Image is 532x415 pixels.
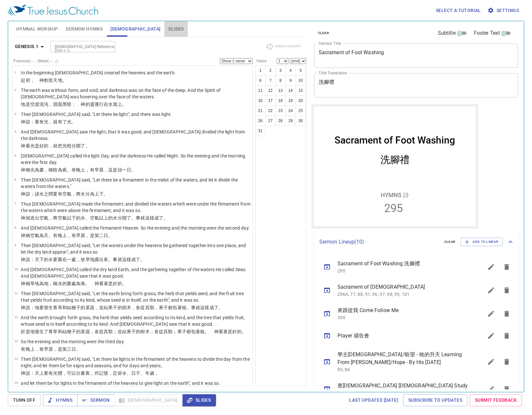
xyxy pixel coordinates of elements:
a: Last updated [DATE] [347,394,401,406]
span: 4 [14,130,16,133]
input: Type Bible Reference [52,43,103,50]
wh4325: 分開了 [118,215,168,220]
wh3318: 青草 [48,329,246,334]
iframe: from-child [311,104,478,229]
button: 7 [265,75,276,86]
p: 神 [21,256,250,263]
p: 神 [21,119,172,125]
wh4723: 處為海 [71,281,127,286]
span: 14 [14,357,18,360]
a: Subscribe to Updates [403,394,467,406]
wh2822: 分開了 [71,143,90,148]
wh216: 暗 [67,143,90,148]
span: Sacrament of [DEMOGRAPHIC_DATA] [337,283,468,291]
span: 6 [14,178,16,181]
button: 12 [265,85,276,96]
button: 16 [255,95,266,106]
button: 18 [275,95,286,106]
span: [DEMOGRAPHIC_DATA] [110,25,160,33]
wh7307: 運行 [95,102,127,107]
button: 1 [255,65,266,76]
wh2232: 種子 [71,305,223,310]
wh1877: 和結 [58,329,246,334]
wh3117: 。 [131,167,136,172]
button: 10 [296,75,306,86]
wh6212: ，各從其類 [90,329,246,334]
wh1242: ，這是頭一 [104,167,136,172]
button: 13 [275,85,286,96]
wh8414: 混沌 [39,102,127,107]
p: 神 [21,215,250,221]
span: 9 [14,243,16,247]
wh259: 日 [127,167,136,172]
wh7549: ，將空氣 [48,215,168,220]
wh2232: 種子 [67,329,246,334]
span: Prayer 禱告會 [337,332,468,340]
span: Last updated [DATE] [349,396,398,404]
wh6212: ，並結 [95,305,223,310]
wh8478: 的水 [76,215,168,220]
wh8432: 要有空氣 [53,191,108,196]
span: Submit Feedback [475,396,517,404]
p: 神 [21,143,250,149]
wh914: 。 [85,143,90,148]
wh2896: ，就把光 [48,143,90,148]
span: 13 [14,339,18,343]
wh3220: 。 神 [85,281,127,286]
wh1242: ，是第三 [53,346,81,352]
p: 295 [337,268,468,274]
p: 神 [21,370,250,376]
wh216: 。 [71,119,76,124]
button: 4 [285,65,296,76]
label: Previous (←, ↑) Next (→, ↓) [13,59,58,63]
span: clear [444,239,456,245]
button: Turn Off [8,394,41,406]
wh7121: 暗 [53,167,136,172]
span: Select a tutorial [436,6,481,15]
p: 於是地 [21,328,250,335]
span: Footer Text [474,29,500,37]
wh430: 稱 [26,281,127,286]
span: Settings [489,6,519,15]
wh7220: 光 [30,143,90,148]
wh2233: 。 神 [205,329,246,334]
wh430: 說 [26,371,159,376]
wh430: 說 [26,257,145,262]
wh8415: 面 [58,102,127,107]
wh430: 看著 [219,329,246,334]
span: 15 [14,381,18,384]
wh5921: 。 [122,102,127,107]
p: And [DEMOGRAPHIC_DATA] saw the light, that it was good; and [DEMOGRAPHIC_DATA] divided the light ... [21,129,250,142]
wh3117: 。 [76,346,81,352]
wh6213: 空氣 [39,215,168,220]
p: Thus [DEMOGRAPHIC_DATA] made the firmament, and divided the waters which were under the firmament... [21,201,250,214]
span: 查[DEMOGRAPHIC_DATA] [DEMOGRAPHIC_DATA] Study [337,382,468,390]
wh8141: ， [154,371,159,376]
p: 起初 [21,77,176,83]
p: 神 [21,304,250,311]
wh1242: ，是第二 [85,233,113,238]
wh6529: 的樹木 [136,329,246,334]
button: 6 [255,75,266,86]
wh7200: 是好的 [108,281,127,286]
wh3117: ，稱 [44,167,136,172]
button: clear [314,29,333,37]
wh3651: 。 [163,215,168,220]
wh216: 為晝 [35,167,136,172]
p: 神 [21,191,250,197]
p: Then [DEMOGRAPHIC_DATA] said, "Let the earth bring forth grass, the herb that yields seed, and th... [21,290,250,303]
p: Then [DEMOGRAPHIC_DATA] said, "Let there be lights in the firmament of the heavens to divide the ... [21,356,250,369]
wh7121: 光 [30,167,136,172]
wh430: 說 [26,305,223,310]
b: Genesis 1 [15,43,39,51]
wh7549: ，將水 [71,191,108,196]
button: 5 [296,65,306,76]
wh3004: 地露出來 [90,257,145,262]
wh2233: 。事就這樣成了。 [186,305,223,310]
wh776: 發生了 [35,329,246,334]
p: 地 [21,101,250,107]
span: Sermon [82,396,109,404]
span: Hymns [48,396,72,404]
